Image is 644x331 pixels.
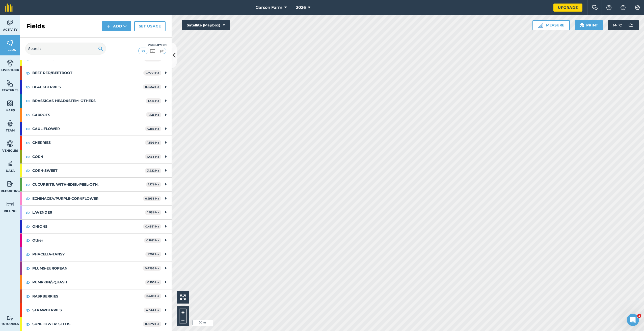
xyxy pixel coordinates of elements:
[25,223,30,229] img: svg+xml;base64,PHN2ZyB4bWxucz0iaHR0cDovL3d3dy53My5vcmcvMjAwMC9zdmciIHdpZHRoPSIxOCIgaGVpZ2h0PSIyNC...
[147,155,159,158] strong: 1.433 Ha
[32,150,145,163] strong: CORN
[32,220,143,233] strong: ONIONS
[20,206,172,219] div: LAVENDER1.536 Ha
[32,234,144,247] strong: Other
[145,225,159,228] strong: 0.4551 Ha
[626,20,636,30] img: svg+xml;base64,PD94bWwgdmVyc2lvbj0iMS4wIiBlbmNvZGluZz0idXRmLTgiPz4KPCEtLSBHZW5lcmF0b3I6IEFkb2JlIE...
[25,140,30,146] img: svg+xml;base64,PHN2ZyB4bWxucz0iaHR0cDovL3d3dy53My5vcmcvMjAwMC9zdmciIHdpZHRoPSIxOCIgaGVpZ2h0PSIyNC...
[32,66,143,80] strong: BEET-RED/BEETROOT
[25,112,30,118] img: svg+xml;base64,PHN2ZyB4bWxucz0iaHR0cDovL3d3dy53My5vcmcvMjAwMC9zdmciIHdpZHRoPSIxOCIgaGVpZ2h0PSIyNC...
[579,22,584,28] img: svg+xml;base64,PHN2ZyB4bWxucz0iaHR0cDovL3d3dy53My5vcmcvMjAwMC9zdmciIHdpZHRoPSIxOSIgaGVpZ2h0PSIyNC...
[20,94,172,108] div: BRASSICAS-HEAD&STEM: OTHERS1.416 Ha
[102,21,131,31] button: Add
[5,4,13,12] img: fieldmargin Logo
[147,141,159,144] strong: 1.598 Ha
[25,84,30,90] img: svg+xml;base64,PHN2ZyB4bWxucz0iaHR0cDovL3d3dy53My5vcmcvMjAwMC9zdmciIHdpZHRoPSIxOCIgaGVpZ2h0PSIyNC...
[20,164,172,177] div: CORN-SWEET3.722 Ha
[146,294,159,298] strong: 0.408 Ha
[146,71,159,75] strong: 0.7791 Ha
[25,265,30,271] img: svg+xml;base64,PHN2ZyB4bWxucz0iaHR0cDovL3d3dy53My5vcmcvMjAwMC9zdmciIHdpZHRoPSIxOCIgaGVpZ2h0PSIyNC...
[7,316,14,321] img: svg+xml;base64,PD94bWwgdmVyc2lvbj0iMS4wIiBlbmNvZGluZz0idXRmLTgiPz4KPCEtLSBHZW5lcmF0b3I6IEFkb2JlIE...
[148,183,159,186] strong: 1.176 Ha
[145,322,159,326] strong: 0.6672 Ha
[140,48,147,53] img: svg+xml;base64,PHN2ZyB4bWxucz0iaHR0cDovL3d3dy53My5vcmcvMjAwMC9zdmciIHdpZHRoPSI1MCIgaGVpZ2h0PSI0MC...
[145,267,159,270] strong: 0.4295 Ha
[26,22,45,30] h2: Fields
[25,210,30,216] img: svg+xml;base64,PHN2ZyB4bWxucz0iaHR0cDovL3d3dy53My5vcmcvMjAwMC9zdmciIHdpZHRoPSIxOCIgaGVpZ2h0PSIyNC...
[180,294,186,300] img: Four arrows, one pointing top left, one top right, one bottom right and the last bottom left
[7,140,14,147] img: svg+xml;base64,PD94bWwgdmVyc2lvbj0iMS4wIiBlbmNvZGluZz0idXRmLTgiPz4KPCEtLSBHZW5lcmF0b3I6IEFkb2JlIE...
[613,20,622,30] span: 14 ° C
[149,48,156,53] img: svg+xml;base64,PHN2ZyB4bWxucz0iaHR0cDovL3d3dy53My5vcmcvMjAwMC9zdmciIHdpZHRoPSI1MCIgaGVpZ2h0PSI0MC...
[32,108,146,122] strong: CARROTS
[608,20,639,30] button: 14 °C
[147,169,159,172] strong: 3.722 Ha
[146,57,159,61] strong: 0.1915 Ha
[20,150,172,163] div: CORN1.433 Ha
[32,80,143,94] strong: BLACKBERRIES
[634,5,640,10] img: A cog icon
[32,122,145,136] strong: CAULIFLOWER
[538,23,543,28] img: Ruler icon
[20,317,172,331] div: SUNFLOWER: SEEDS0.6672 Ha
[147,211,159,214] strong: 1.536 Ha
[296,5,306,11] span: 2026
[32,261,143,275] strong: PLUMS-EUROPEAN
[25,293,30,299] img: svg+xml;base64,PHN2ZyB4bWxucz0iaHR0cDovL3d3dy53My5vcmcvMjAwMC9zdmciIHdpZHRoPSIxOCIgaGVpZ2h0PSIyNC...
[7,59,14,67] img: svg+xml;base64,PD94bWwgdmVyc2lvbj0iMS4wIiBlbmNvZGluZz0idXRmLTgiPz4KPCEtLSBHZW5lcmF0b3I6IEFkb2JlIE...
[7,160,14,168] img: svg+xml;base64,PD94bWwgdmVyc2lvbj0iMS4wIiBlbmNvZGluZz0idXRmLTgiPz4KPCEtLSBHZW5lcmF0b3I6IEFkb2JlIE...
[25,251,30,257] img: svg+xml;base64,PHN2ZyB4bWxucz0iaHR0cDovL3d3dy53My5vcmcvMjAwMC9zdmciIHdpZHRoPSIxOCIgaGVpZ2h0PSIyNC...
[25,237,30,243] img: svg+xml;base64,PHN2ZyB4bWxucz0iaHR0cDovL3d3dy53My5vcmcvMjAwMC9zdmciIHdpZHRoPSIxOCIgaGVpZ2h0PSIyNC...
[148,113,159,116] strong: 1.126 Ha
[158,48,165,53] img: svg+xml;base64,PHN2ZyB4bWxucz0iaHR0cDovL3d3dy53My5vcmcvMjAwMC9zdmciIHdpZHRoPSI1MCIgaGVpZ2h0PSI0MC...
[20,275,172,289] div: PUMPKIN/SQUASH8.106 Ha
[553,4,582,12] a: Upgrade
[20,261,172,275] div: PLUMS-EUROPEAN0.4295 Ha
[32,94,146,108] strong: BRASSICAS-HEAD&STEM: OTHERS
[32,206,145,219] strong: LAVENDER
[32,303,144,317] strong: STRAWBERRIES
[627,314,639,326] iframe: Intercom live chat
[7,39,14,47] img: svg+xml;base64,PHN2ZyB4bWxucz0iaHR0cDovL3d3dy53My5vcmcvMjAwMC9zdmciIHdpZHRoPSI1NiIgaGVpZ2h0PSI2MC...
[20,303,172,317] div: STRAWBERRIES4.544 Ha
[148,99,159,103] strong: 1.416 Ha
[138,43,167,47] div: Visibility: On
[146,239,159,242] strong: 0.1891 Ha
[32,164,145,177] strong: CORN-SWEET
[592,5,598,10] img: Two speech bubbles overlapping with the left bubble in the forefront
[575,20,603,30] button: Print
[20,234,172,247] div: Other0.1891 Ha
[147,280,159,284] strong: 8.106 Ha
[7,120,14,127] img: svg+xml;base64,PD94bWwgdmVyc2lvbj0iMS4wIiBlbmNvZGluZz0idXRmLTgiPz4KPCEtLSBHZW5lcmF0b3I6IEFkb2JlIE...
[637,314,641,318] span: 1
[145,197,159,200] strong: 0.2933 Ha
[147,127,159,130] strong: 0.186 Ha
[25,70,30,76] img: svg+xml;base64,PHN2ZyB4bWxucz0iaHR0cDovL3d3dy53My5vcmcvMjAwMC9zdmciIHdpZHRoPSIxOCIgaGVpZ2h0PSIyNC...
[32,136,145,149] strong: CHERRIES
[20,122,172,136] div: CAULIFLOWER0.186 Ha
[256,5,282,11] span: Garson Farm
[25,154,30,160] img: svg+xml;base64,PHN2ZyB4bWxucz0iaHR0cDovL3d3dy53My5vcmcvMjAwMC9zdmciIHdpZHRoPSIxOCIgaGVpZ2h0PSIyNC...
[25,195,30,202] img: svg+xml;base64,PHN2ZyB4bWxucz0iaHR0cDovL3d3dy53My5vcmcvMjAwMC9zdmciIHdpZHRoPSIxOCIgaGVpZ2h0PSIyNC...
[7,19,14,26] img: svg+xml;base64,PD94bWwgdmVyc2lvbj0iMS4wIiBlbmNvZGluZz0idXRmLTgiPz4KPCEtLSBHZW5lcmF0b3I6IEFkb2JlIE...
[145,85,159,89] strong: 0.6552 Ha
[25,321,30,327] img: svg+xml;base64,PHN2ZyB4bWxucz0iaHR0cDovL3d3dy53My5vcmcvMjAwMC9zdmciIHdpZHRoPSIxOCIgaGVpZ2h0PSIyNC...
[25,43,106,55] input: Search
[32,178,146,191] strong: CUCURBITS: WITH-EDIB.-PEEL-OTH.
[146,308,159,312] strong: 4.544 Ha
[25,182,30,188] img: svg+xml;base64,PHN2ZyB4bWxucz0iaHR0cDovL3d3dy53My5vcmcvMjAwMC9zdmciIHdpZHRoPSIxOCIgaGVpZ2h0PSIyNC...
[179,309,187,316] button: +
[25,307,30,313] img: svg+xml;base64,PHN2ZyB4bWxucz0iaHR0cDovL3d3dy53My5vcmcvMjAwMC9zdmciIHdpZHRoPSIxOCIgaGVpZ2h0PSIyNC...
[7,200,14,208] img: svg+xml;base64,PD94bWwgdmVyc2lvbj0iMS4wIiBlbmNvZGluZz0idXRmLTgiPz4KPCEtLSBHZW5lcmF0b3I6IEFkb2JlIE...
[20,80,172,94] div: BLACKBERRIES0.6552 Ha
[134,21,166,31] a: Set usage
[20,192,172,205] div: ECHINACEA/PURPLE-CORNFLOWER0.2933 Ha
[7,79,14,87] img: svg+xml;base64,PHN2ZyB4bWxucz0iaHR0cDovL3d3dy53My5vcmcvMjAwMC9zdmciIHdpZHRoPSI1NiIgaGVpZ2h0PSI2MC...
[32,192,143,205] strong: ECHINACEA/PURPLE-CORNFLOWER
[532,20,570,30] button: Measure
[106,23,110,29] img: svg+xml;base64,PHN2ZyB4bWxucz0iaHR0cDovL3d3dy53My5vcmcvMjAwMC9zdmciIHdpZHRoPSIxNCIgaGVpZ2h0PSIyNC...
[25,279,30,285] img: svg+xml;base64,PHN2ZyB4bWxucz0iaHR0cDovL3d3dy53My5vcmcvMjAwMC9zdmciIHdpZHRoPSIxOCIgaGVpZ2h0PSIyNC...
[20,289,172,303] div: RASPBERRIES0.408 Ha
[20,66,172,80] div: BEET-RED/BEETROOT0.7791 Ha
[182,20,230,30] button: Satellite (Mapbox)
